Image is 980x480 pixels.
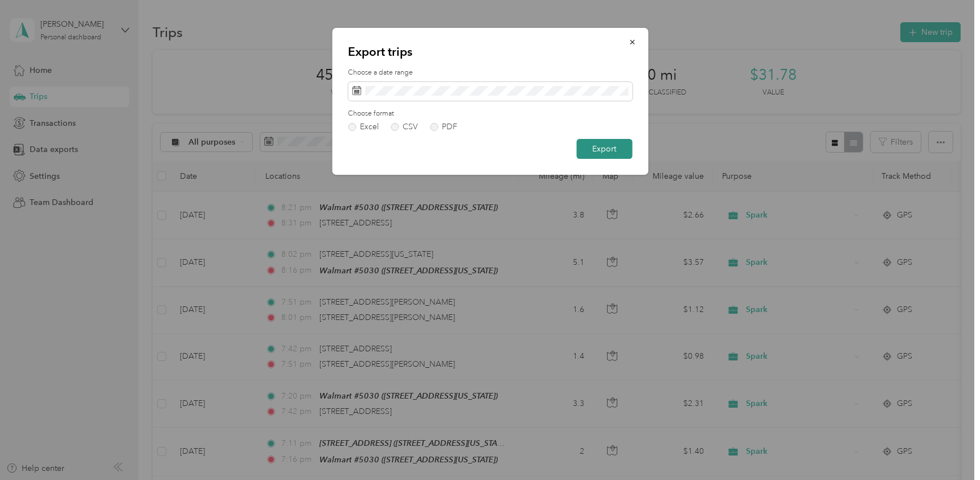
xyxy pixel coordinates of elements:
[442,123,457,131] div: PDF
[360,123,379,131] div: Excel
[348,68,632,78] label: Choose a date range
[348,44,632,60] p: Export trips
[348,109,632,119] label: Choose format
[403,123,418,131] div: CSV
[576,139,632,159] button: Export
[916,416,980,480] iframe: Everlance-gr Chat Button Frame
